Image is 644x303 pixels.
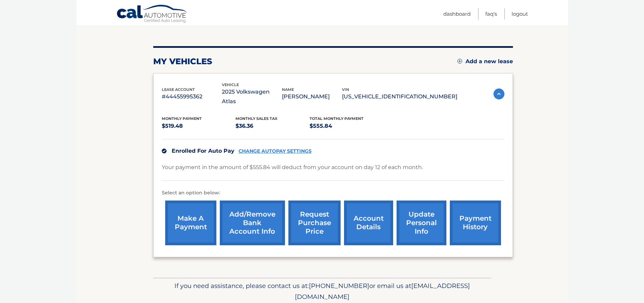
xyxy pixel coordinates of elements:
[512,8,528,19] a: Logout
[457,58,513,65] a: Add a new lease
[222,82,239,87] span: vehicle
[162,121,236,131] p: $519.48
[342,92,457,101] p: [US_VEHICLE_IDENTIFICATION_NUMBER]
[450,201,501,245] a: payment history
[493,88,504,99] img: accordion-active.svg
[310,116,363,121] span: Total Monthly Payment
[397,201,446,245] a: update personal info
[116,4,188,24] a: Cal Automotive
[288,201,341,245] a: request purchase price
[162,189,504,197] p: Select an option below:
[162,149,167,153] img: check.svg
[162,163,423,172] p: Your payment in the amount of $555.84 will deduct from your account on day 12 of each month.
[282,92,342,101] p: [PERSON_NAME]
[220,201,285,245] a: Add/Remove bank account info
[158,280,487,302] p: If you need assistance, please contact us at: or email us at
[222,87,282,106] p: 2025 Volkswagen Atlas
[235,116,277,121] span: Monthly sales Tax
[344,201,393,245] a: account details
[239,148,312,154] a: CHANGE AUTOPAY SETTINGS
[172,148,234,154] span: Enrolled For Auto Pay
[162,87,195,92] span: lease account
[165,201,216,245] a: make a payment
[162,92,222,101] p: #44455995362
[235,121,310,131] p: $36.36
[153,56,212,67] h2: my vehicles
[162,116,202,121] span: Monthly Payment
[309,282,369,290] span: [PHONE_NUMBER]
[457,59,462,64] img: add.svg
[282,87,294,92] span: name
[443,8,471,19] a: Dashboard
[310,121,384,131] p: $555.84
[342,87,349,92] span: vin
[485,8,497,19] a: FAQ's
